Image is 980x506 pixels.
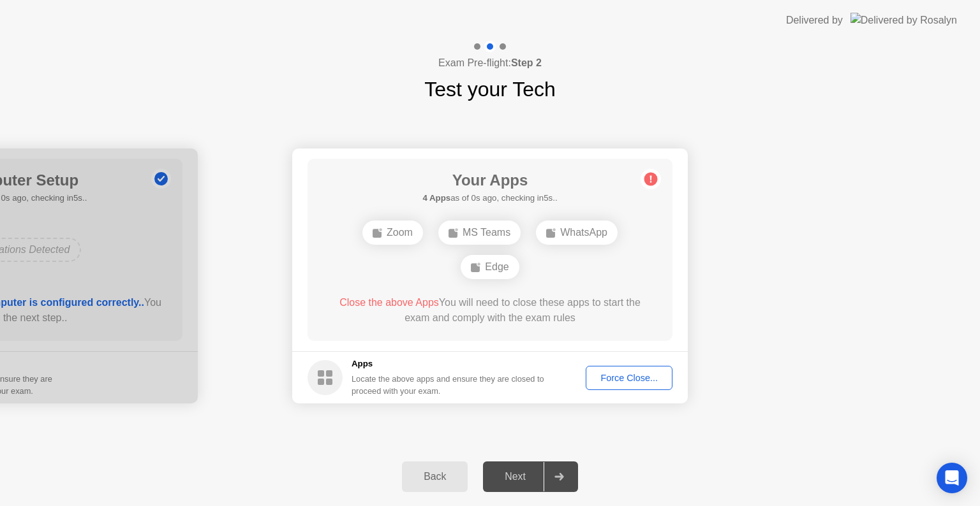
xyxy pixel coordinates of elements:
b: 4 Apps [422,193,450,203]
button: Next [483,461,578,492]
div: Back [406,471,464,482]
div: Force Close... [590,373,668,383]
div: MS Teams [438,220,521,245]
div: Zoom [362,220,423,245]
h5: as of 0s ago, checking in5s.. [422,192,557,205]
div: Next [487,471,544,482]
h5: Apps [352,358,545,370]
div: Open Intercom Messenger [937,463,967,493]
button: Force Close... [586,366,672,390]
div: Edge [461,255,519,279]
h1: Your Apps [422,169,557,192]
h4: Exam Pre-flight: [438,55,542,71]
b: Step 2 [511,57,542,68]
div: Delivered by [786,13,843,28]
span: Close the above Apps [339,297,439,308]
h1: Test your Tech [424,74,556,105]
div: You will need to close these apps to start the exam and comply with the exam rules [326,295,655,326]
img: Delivered by Rosalyn [850,13,957,27]
div: Locate the above apps and ensure they are closed to proceed with your exam. [352,373,545,397]
div: WhatsApp [536,220,618,245]
button: Back [402,461,468,492]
